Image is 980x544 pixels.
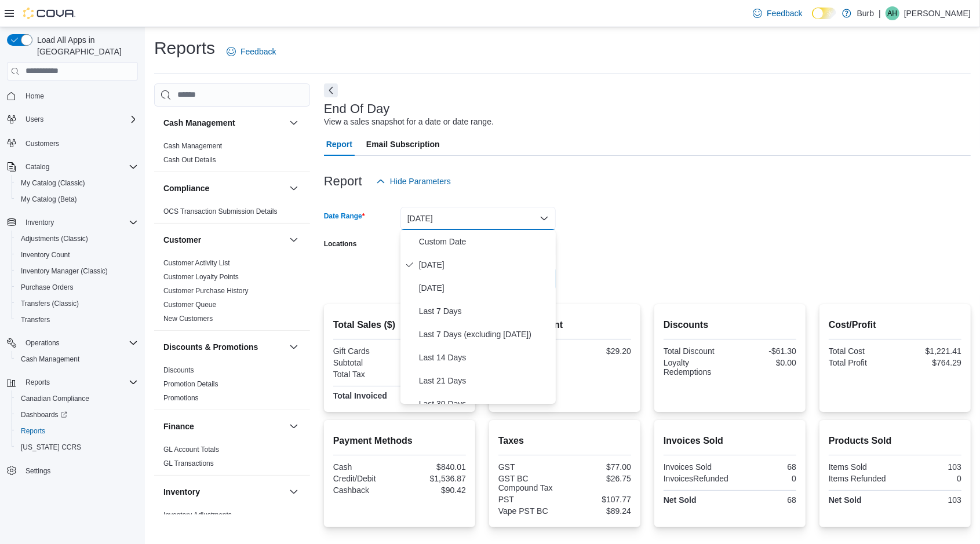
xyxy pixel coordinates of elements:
div: Cashback [333,485,398,495]
span: Inventory Manager (Classic) [21,266,108,276]
span: Operations [21,336,138,350]
span: Last 7 Days [419,304,551,318]
a: GL Transactions [163,459,214,468]
span: OCS Transaction Submission Details [163,207,278,216]
span: Load All Apps in [GEOGRAPHIC_DATA] [32,34,138,57]
div: GST BC Compound Tax [498,474,563,492]
span: Last 30 Days [419,397,551,411]
button: Transfers [12,312,143,328]
span: Cash Out Details [163,155,216,165]
a: Dashboards [12,407,143,423]
label: Date Range [324,211,365,221]
div: Finance [154,443,310,475]
div: GST [498,462,563,472]
span: Dashboards [16,408,138,422]
span: Catalog [21,160,138,174]
button: Settings [2,462,143,479]
a: Cash Out Details [163,156,216,164]
a: GL Account Totals [163,446,219,454]
span: [DATE] [419,281,551,295]
button: Discounts & Promotions [163,341,285,353]
span: Inventory Count [21,250,70,260]
span: Feedback [767,8,802,19]
button: Cash Management [287,116,301,130]
button: Customer [163,234,285,246]
div: Customer [154,256,310,330]
div: $26.75 [567,474,631,483]
h3: End Of Day [324,102,390,116]
div: Total Cost [829,346,893,356]
div: Invoices Sold [664,462,728,472]
div: Axel Holin [886,6,899,20]
strong: Total Invoiced [333,391,387,400]
a: Transfers (Classic) [16,297,83,311]
span: Dashboards [21,410,67,419]
span: Reports [16,424,138,438]
div: $1,221.41 [897,346,961,356]
a: Purchase Orders [16,280,78,294]
span: Users [21,112,138,126]
a: Promotions [163,394,199,402]
div: $764.29 [897,358,961,367]
a: My Catalog (Classic) [16,176,90,190]
h2: Cost/Profit [829,318,961,332]
button: My Catalog (Classic) [12,175,143,191]
button: [US_STATE] CCRS [12,439,143,455]
a: Customer Loyalty Points [163,273,239,281]
span: Inventory Count [16,248,138,262]
span: Custom Date [419,235,551,249]
span: [DATE] [419,258,551,272]
span: Home [25,92,44,101]
div: 0 [733,474,796,483]
input: Dark Mode [812,8,836,20]
a: Promotion Details [163,380,218,388]
div: $90.42 [402,485,466,495]
div: Vape PST BC [498,506,563,516]
span: Users [25,115,43,124]
button: Operations [21,336,64,350]
button: My Catalog (Beta) [12,191,143,207]
span: Cash Management [21,355,79,364]
button: Purchase Orders [12,279,143,295]
button: Catalog [21,160,54,174]
button: Compliance [287,181,301,195]
button: Cash Management [12,351,143,367]
div: Total Profit [829,358,893,367]
span: Settings [25,466,50,476]
span: Customer Activity List [163,258,230,268]
p: [PERSON_NAME] [904,6,971,20]
span: Transfers (Classic) [16,297,138,311]
a: My Catalog (Beta) [16,192,82,206]
div: Loyalty Redemptions [664,358,728,377]
div: $107.77 [567,495,631,504]
a: [US_STATE] CCRS [16,440,86,454]
span: Customer Queue [163,300,216,309]
span: GL Transactions [163,459,214,468]
span: [US_STATE] CCRS [21,443,81,452]
div: Compliance [154,205,310,223]
button: Users [21,112,48,126]
button: Inventory Count [12,247,143,263]
button: Canadian Compliance [12,390,143,407]
h3: Finance [163,421,194,432]
span: Cash Management [16,352,138,366]
button: Customers [2,134,143,151]
p: | [879,6,881,20]
div: $89.24 [567,506,631,516]
button: Cash Management [163,117,285,129]
a: Customer Activity List [163,259,230,267]
div: Cash [333,462,398,472]
div: Subtotal [333,358,398,367]
h2: Average Spent [498,318,631,332]
div: Gift Cards [333,346,398,356]
div: 0 [897,474,961,483]
div: Total Tax [333,370,398,379]
div: 68 [732,495,796,505]
div: Credit/Debit [333,474,398,483]
span: Inventory [25,218,54,227]
a: Customer Queue [163,301,216,309]
span: Report [326,133,352,156]
a: Inventory Count [16,248,75,262]
a: Dashboards [16,408,72,422]
span: Customer Purchase History [163,286,249,295]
